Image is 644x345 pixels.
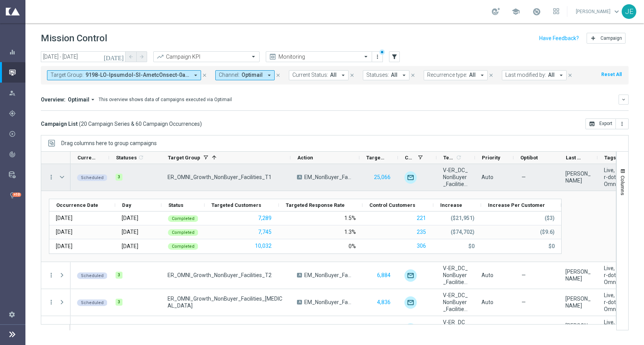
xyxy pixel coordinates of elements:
colored-tag: Completed [168,228,198,236]
div: 3 [116,272,122,279]
span: V-ER_DC_NonBuyer_Facilities_T1 [443,167,468,188]
div: 17 Sep 2025 [56,243,72,250]
ng-select: Monitoring [266,51,372,62]
span: Increase [440,202,462,208]
span: V-ER_DC_NonBuyer_Facilities_T2 [443,265,468,286]
span: ) [200,120,202,127]
button: Mission Control [8,69,25,76]
span: Live, owner-dotcom, Omni-Dotcom, Personalization, owner-dotcom-dedicated, Best Sellers Recs, DC M... [604,319,629,340]
button: 221 [416,213,427,223]
i: arrow_drop_down [479,72,486,79]
img: Optimail [404,171,417,184]
span: — [522,174,526,181]
span: ER_OMNI_Growth_NonBuyer_Facilities_T1 [168,174,272,181]
button: Last modified by: All arrow_drop_down [502,70,567,80]
button: 6,884 [376,271,391,280]
div: gps_fixed Plan [8,110,25,117]
button: more_vert [48,174,55,181]
div: 1.3% [344,228,356,235]
span: Statuses: [366,72,389,78]
div: John Bruzzese [565,170,591,184]
div: There are unsaved changes [379,49,385,55]
i: equalizer [9,49,16,56]
button: Reset All [600,70,622,79]
span: Optimail [68,96,89,103]
button: more_vert [48,272,55,279]
div: Data Studio [8,172,25,178]
span: A [297,175,302,179]
span: 20 Campaign Series & 60 Campaign Occurrences [81,120,200,127]
button: Target Group: 9198-LO-Ipsumdol-SI-AmetcOnsect-0ad, 3837-EL-Seddoeiu-TE-Inc-7ut, 2352-LA-Etdolore-... [47,70,201,80]
div: 10 Sep 2025 [56,228,72,235]
span: Calculate column [137,153,144,162]
img: Optimail [404,323,417,336]
i: trending_up [156,53,164,61]
span: ER_OMNI_Growth_NonBuyer_Facilities_T3 [168,295,284,309]
button: 25,066 [373,172,391,182]
i: arrow_drop_down [558,72,565,79]
i: arrow_drop_down [192,72,199,79]
div: Wednesday [122,228,138,235]
button: 10,032 [254,241,272,251]
span: Completed [172,244,195,249]
h3: Overview: [41,96,65,103]
span: Status [168,202,183,208]
div: 03 Sep 2025 [56,215,72,222]
button: more_vert [616,118,629,129]
button: 4,836 [376,298,391,307]
div: Dashboard [9,42,25,62]
i: arrow_back [128,54,134,59]
button: 235 [416,227,427,237]
button: Recurrence type: All arrow_drop_down [424,70,488,80]
p: ($9.6) [540,228,555,235]
i: arrow_drop_down [89,96,96,103]
div: Execute [9,130,25,137]
div: +10 [12,193,21,197]
button: arrow_forward [136,51,147,62]
span: Columns [620,176,626,195]
button: Optimail arrow_drop_down [65,96,99,103]
span: Scheduled [81,273,104,278]
i: keyboard_arrow_down [621,97,626,102]
span: ( [79,120,81,127]
span: Recurrence type: [427,72,467,78]
button: more_vert [48,299,55,306]
button: play_circle_outline Execute [8,131,25,137]
div: Analyze [9,151,25,158]
div: Explore [9,90,25,96]
a: [PERSON_NAME]keyboard_arrow_down [575,6,622,17]
div: Mission Control [9,62,25,83]
i: settings [8,311,15,318]
span: All [469,72,476,78]
i: close [349,73,355,78]
span: ER_OMNI_Growth_NonBuyer_Facilities_T2 [168,272,272,279]
button: track_changes Analyze [8,151,25,157]
span: Scheduled [81,175,104,180]
span: Day [122,202,131,208]
div: Press SPACE to select this row. [41,164,70,191]
span: Last Modified By [566,155,584,161]
p: ($21,951) [451,215,475,222]
div: Data Studio [9,171,25,178]
span: EM_NonBuyer_Facilities [304,299,353,306]
input: Have Feedback? [539,36,579,41]
span: Priority [482,155,500,161]
i: close [410,73,416,78]
button: lightbulb Optibot +10 [8,192,25,198]
div: 3 [116,174,122,181]
div: Settings [4,304,20,325]
div: Plan [9,110,25,117]
span: Targeted Response Rate [286,202,345,208]
h1: Mission Control [41,33,107,44]
colored-tag: Completed [168,215,198,222]
span: Live, owner-dotcom, Omni-Dotcom, Personalization, owner-dotcom-dedicated, Best Sellers Recs, DC M... [604,292,629,313]
span: Scheduled [81,300,104,305]
button: keyboard_arrow_down [619,95,629,105]
button: add Campaign [587,33,626,44]
i: close [275,73,281,78]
